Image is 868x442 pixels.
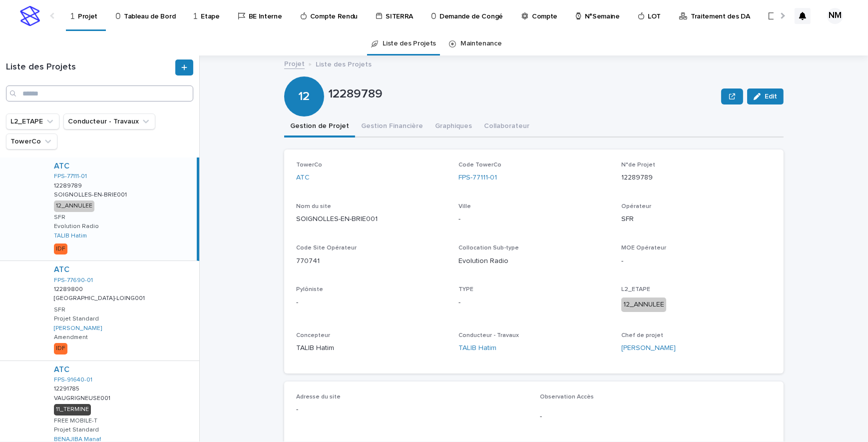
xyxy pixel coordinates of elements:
a: Liste des Projets [383,32,436,55]
div: IDF [54,343,67,354]
button: L2_ETAPE [6,113,59,129]
button: Graphiques [429,116,478,137]
span: Chef de projet [621,332,663,338]
p: 12291785 [54,383,81,392]
span: Conducteur - Travaux [458,332,519,338]
a: FPS-77690-01 [54,277,93,284]
a: FPS-91640-01 [54,376,92,383]
p: - [296,404,528,415]
a: ATC [54,365,69,374]
a: Projet [284,57,305,69]
span: TYPE [458,286,473,292]
img: stacker-logo-s-only.png [20,6,40,26]
button: TowerCo [6,133,57,149]
a: ATC [296,172,310,183]
a: ATC [54,265,69,274]
span: Observation Accès [540,394,594,400]
span: Ville [458,203,471,209]
div: 12_ANNULEE [621,297,666,312]
button: Edit [747,88,784,104]
a: TALIB Hatim [54,232,87,239]
p: Amendment [54,334,88,341]
span: Opérateur [621,203,651,209]
p: Evolution Radio [458,256,609,266]
p: Evolution Radio [54,223,99,230]
p: FREE MOBILE-T [54,417,97,424]
a: [PERSON_NAME] [54,325,102,332]
p: TALIB Hatim [296,343,446,353]
span: MOE Opérateur [621,245,666,251]
span: Adresse du site [296,394,341,400]
span: Nom du site [296,203,331,209]
button: Conducteur - Travaux [63,113,155,129]
span: Concepteur [296,332,330,338]
button: Collaborateur [478,116,535,137]
p: SFR [54,214,65,221]
span: Collocation Sub-type [458,245,519,251]
p: [GEOGRAPHIC_DATA]-LOING001 [54,293,147,302]
span: Code TowerCo [458,162,501,168]
p: SFR [621,214,772,224]
div: 12_ANNULEE [54,200,94,211]
span: TowerCo [296,162,322,168]
p: - [296,297,446,308]
a: [PERSON_NAME] [621,343,676,353]
div: 12 [284,49,324,103]
p: 12289800 [54,284,85,293]
button: Gestion de Projet [284,116,355,137]
p: - [540,411,772,422]
a: FPS-77111-01 [54,173,87,180]
p: 12289789 [328,87,717,101]
a: TALIB Hatim [458,343,496,353]
span: Edit [765,93,777,100]
a: ATC [54,161,69,171]
p: VAUGRIGNEUSE001 [54,393,112,402]
span: Pylôniste [296,286,323,292]
div: IDF [54,243,67,254]
input: Search [6,85,193,101]
span: Code Site Opérateur [296,245,357,251]
a: Maintenance [460,32,502,55]
span: N°de Projet [621,162,655,168]
p: SOIGNOLLES-EN-BRIE001 [296,214,446,224]
p: - [458,297,609,308]
p: 12289789 [54,180,84,189]
p: 12289789 [621,172,772,183]
p: SOIGNOLLES-EN-BRIE001 [54,189,129,198]
p: 770741 [296,256,446,266]
p: Liste des Projets [316,58,372,69]
a: FPS-77111-01 [458,172,497,183]
div: 11_TERMINE [54,404,91,415]
p: Projet Standard [54,315,99,322]
button: Gestion Financière [355,116,429,137]
div: NM [827,8,843,24]
h1: Liste des Projets [6,62,173,73]
p: - [458,214,609,224]
p: SFR [54,306,65,313]
p: - [621,256,772,266]
span: L2_ETAPE [621,286,650,292]
p: Projet Standard [54,426,99,433]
